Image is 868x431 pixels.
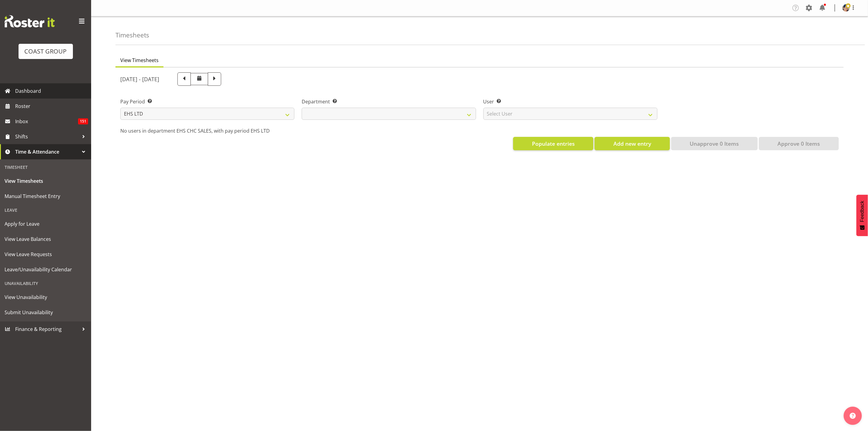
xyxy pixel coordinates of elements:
[2,189,90,204] a: Manual Timesheet Entry
[2,216,90,231] a: Apply for Leave
[2,161,90,173] div: Timesheet
[115,32,149,39] h4: Timesheets
[613,140,651,148] span: Add new entry
[5,15,55,27] img: Rosterit website logo
[15,325,79,334] span: Finance & Reporting
[2,277,90,290] div: Unavailability
[5,250,87,259] span: View Leave Requests
[842,4,850,12] img: nicola-ransome074dfacac28780df25dcaf637c6ea5be.png
[777,140,820,148] span: Approve 0 Items
[483,98,657,105] label: User
[120,127,839,134] p: No users in department EHS CHC SALES, with pay period EHS LTD
[120,57,159,64] span: View Timesheets
[671,137,758,150] button: Unapprove 0 Items
[532,140,575,148] span: Populate entries
[5,265,87,274] span: Leave/Unavailability Calendar
[120,76,159,82] h5: [DATE] - [DATE]
[302,98,476,105] label: Department
[5,176,87,186] span: View Timesheets
[15,117,78,126] span: Inbox
[5,235,87,244] span: View Leave Balances
[850,413,856,419] img: help-xxl-2.png
[856,195,868,236] button: Feedback - Show survey
[2,204,90,216] div: Leave
[759,137,839,150] button: Approve 0 Items
[15,132,79,141] span: Shifts
[2,305,90,320] a: Submit Unavailability
[690,140,739,148] span: Unapprove 0 Items
[2,262,90,277] a: Leave/Unavailability Calendar
[595,137,670,150] button: Add new entry
[15,147,79,156] span: Time & Attendance
[2,173,90,189] a: View Timesheets
[5,192,87,201] span: Manual Timesheet Entry
[120,98,294,105] label: Pay Period
[5,219,87,228] span: Apply for Leave
[25,47,67,56] div: COAST GROUP
[5,293,87,302] span: View Unavailability
[859,201,865,222] span: Feedback
[15,86,88,96] span: Dashboard
[513,137,593,150] button: Populate entries
[2,247,90,262] a: View Leave Requests
[15,102,88,111] span: Roster
[2,290,90,305] a: View Unavailability
[2,231,90,247] a: View Leave Balances
[5,308,87,317] span: Submit Unavailability
[78,118,88,124] span: 151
